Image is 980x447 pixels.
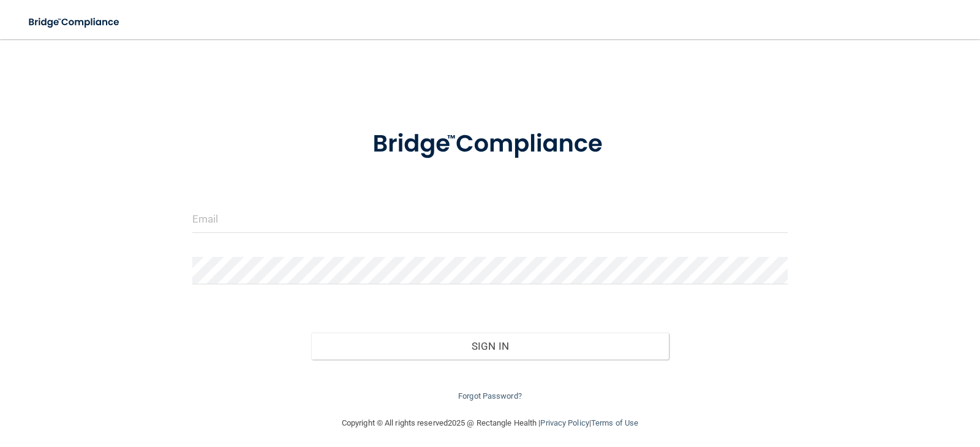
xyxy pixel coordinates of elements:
a: Privacy Policy [540,418,589,427]
div: Copyright © All rights reserved 2025 @ Rectangle Health | | [266,404,714,443]
button: Sign In [311,333,669,360]
a: Forgot Password? [458,391,522,401]
a: Terms of Use [591,418,638,427]
img: bridge_compliance_login_screen.278c3ca4.svg [347,113,633,176]
img: bridge_compliance_login_screen.278c3ca4.svg [18,10,131,35]
input: Email [192,205,788,233]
